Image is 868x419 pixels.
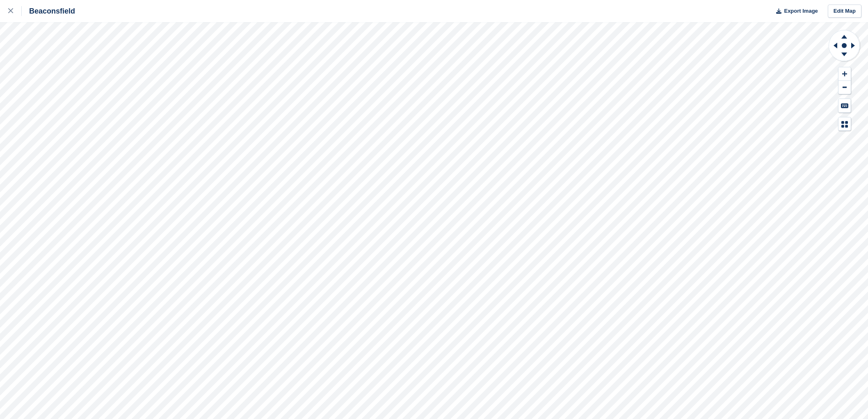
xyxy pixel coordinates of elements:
span: Export Image [784,7,818,15]
button: Zoom Out [838,81,851,94]
button: Export Image [771,5,818,18]
button: Keyboard Shortcuts [838,99,851,112]
div: Beaconsfield [22,6,75,16]
button: Map Legend [838,117,851,131]
a: Edit Map [828,5,861,18]
button: Zoom In [838,67,851,81]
